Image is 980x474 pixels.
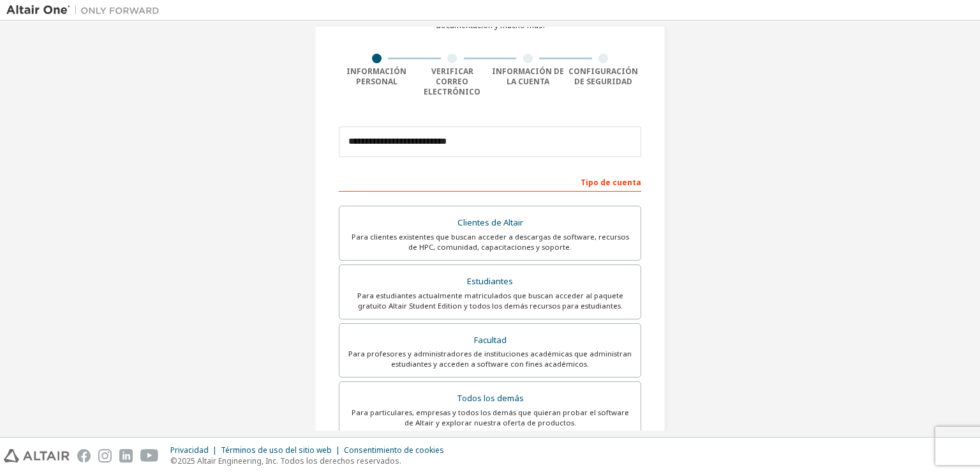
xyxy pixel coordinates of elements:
[490,66,566,87] div: Información de la cuenta
[415,66,491,97] div: Verificar correo electrónico
[347,291,633,311] div: Para estudiantes actualmente matriculados que buscan acceder al paquete gratuito Altair Student E...
[6,4,166,17] img: Altair One
[347,390,633,408] div: Todos los demás
[344,445,452,455] div: Consentimiento de cookies
[140,449,159,463] img: youtube.svg
[347,332,633,349] div: Facultad
[347,408,633,428] div: Para particulares, empresas y todos los demás que quieran probar el software de Altair y explorar...
[177,455,401,466] font: 2025 Altair Engineering, Inc. Todos los derechos reservados.
[347,232,633,252] div: Para clientes existentes que buscan acceder a descargas de software, recursos de HPC, comunidad, ...
[4,449,70,463] img: altair_logo.svg
[339,66,415,87] div: Información personal
[170,455,452,466] p: ©
[347,214,633,232] div: Clientes de Altair
[339,171,641,192] div: Tipo de cuenta
[98,449,112,463] img: instagram.svg
[566,66,642,87] div: Configuración de seguridad
[77,449,91,463] img: facebook.svg
[347,349,633,369] div: Para profesores y administradores de instituciones académicas que administran estudiantes y acced...
[347,273,633,291] div: Estudiantes
[119,449,133,463] img: linkedin.svg
[170,445,221,455] div: Privacidad
[221,445,344,455] div: Términos de uso del sitio web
